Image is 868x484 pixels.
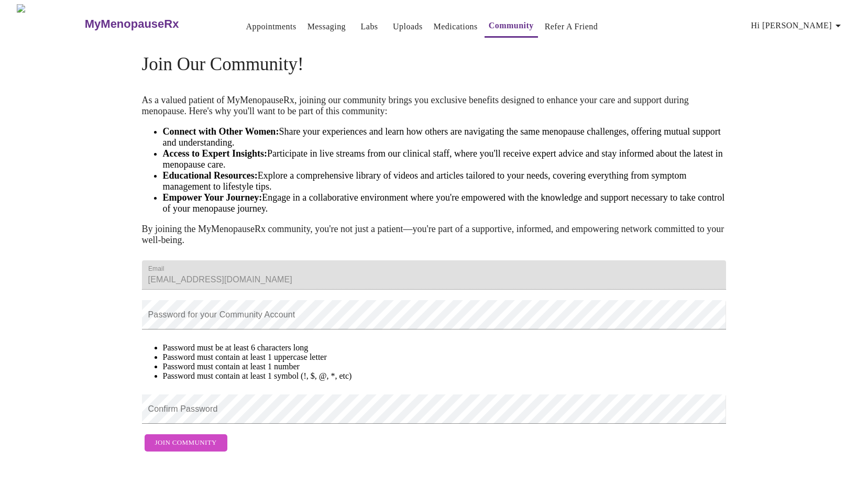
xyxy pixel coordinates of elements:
a: Medications [434,19,478,34]
li: Share your experiences and learn how others are navigating the same menopause challenges, offerin... [163,126,727,148]
a: Appointments [246,19,296,34]
li: Password must contain at least 1 uppercase letter [163,353,727,362]
li: Explore a comprehensive library of videos and articles tailored to your needs, covering everythin... [163,170,727,192]
span: Join Community [155,437,217,449]
button: Messaging [303,16,350,37]
a: Labs [361,19,378,34]
strong: Educational Resources: [163,170,258,181]
strong: Connect with Other Women: [163,126,279,137]
button: Join Community [145,434,227,452]
strong: Empower Your Journey: [163,192,262,203]
h4: Join Our Community! [142,54,727,75]
li: Password must be at least 6 characters long [163,343,727,353]
button: Refer a Friend [541,16,602,37]
li: Password must contain at least 1 symbol (!, $, @, *, etc) [163,371,727,381]
a: Uploads [393,19,423,34]
button: Uploads [389,16,427,37]
button: Appointments [241,16,300,37]
a: MyMenopauseRx [83,6,221,42]
a: Refer a Friend [545,19,598,34]
img: MyMenopauseRx Logo [17,4,83,43]
button: Labs [353,16,386,37]
button: Medications [430,16,482,37]
span: Hi [PERSON_NAME] [751,18,844,33]
a: Community [489,18,534,33]
p: As a valued patient of MyMenopauseRx, joining our community brings you exclusive benefits designe... [142,95,727,117]
button: Community [485,15,538,38]
p: By joining the MyMenopauseRx community, you're not just a patient—you're part of a supportive, in... [142,224,727,246]
button: Hi [PERSON_NAME] [747,15,849,36]
li: Participate in live streams from our clinical staff, where you'll receive expert advice and stay ... [163,148,727,170]
li: Engage in a collaborative environment where you're empowered with the knowledge and support neces... [163,192,727,214]
a: Messaging [307,19,346,34]
li: Password must contain at least 1 number [163,362,727,371]
strong: Access to Expert Insights: [163,148,268,159]
keeper-lock: Open Keeper Popup [707,309,719,321]
h3: MyMenopauseRx [85,17,179,31]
